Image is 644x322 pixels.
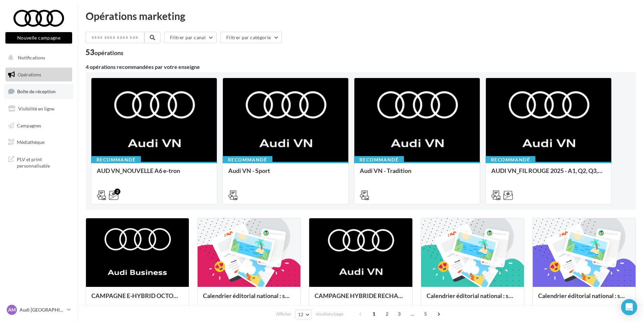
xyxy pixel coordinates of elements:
span: Campagnes [17,122,41,128]
div: Recommandé [354,156,404,164]
div: Opérations marketing [86,11,636,21]
div: 2 [114,189,120,195]
div: Calendrier éditorial national : semaine du 15.09 au 21.09 [427,292,519,306]
span: 3 [394,308,405,319]
div: 53 [86,49,123,56]
a: Médiathèque [4,135,74,149]
div: Recommandé [223,156,272,164]
a: Opérations [4,68,74,82]
span: PLV et print personnalisable [17,155,69,169]
div: 4 opérations recommandées par votre enseigne [86,64,636,70]
div: Recommandé [91,156,141,164]
span: 2 [382,308,392,319]
span: Visibilité en ligne [18,106,54,112]
p: Audi [GEOGRAPHIC_DATA] [20,306,64,313]
div: Open Intercom Messenger [621,299,637,315]
div: AUDI VN_FIL ROUGE 2025 - A1, Q2, Q3, Q5 et Q4 e-tron [491,167,606,181]
a: Boîte de réception [4,84,74,99]
span: AM [8,306,16,313]
button: Filtrer par catégorie [221,32,282,43]
div: Calendrier éditorial national : semaine du 22.09 au 28.09 [203,292,295,306]
div: Audi VN - Sport [228,167,343,181]
a: Campagnes [4,119,74,133]
span: Boîte de réception [17,89,56,94]
a: PLV et print personnalisable [4,152,74,172]
span: Opérations [18,72,41,77]
button: Filtrer par canal [164,32,217,43]
button: Notifications [4,51,71,65]
a: Visibilité en ligne [4,102,74,116]
span: Notifications [18,55,45,60]
span: résultats/page [316,311,344,317]
button: 12 [295,310,312,319]
div: Audi VN - Tradition [360,167,474,181]
div: Calendrier éditorial national : semaine du 08.09 au 14.09 [538,292,630,306]
span: 5 [420,308,431,319]
a: AM Audi [GEOGRAPHIC_DATA] [5,303,72,316]
span: Médiathèque [17,139,45,145]
div: AUD VN_NOUVELLE A6 e-tron [97,167,211,181]
div: opérations [94,50,123,56]
div: CAMPAGNE HYBRIDE RECHARGEABLE [315,292,407,306]
div: CAMPAGNE E-HYBRID OCTOBRE B2B [91,292,183,306]
span: ... [407,308,418,319]
span: 12 [298,312,304,317]
span: Afficher [276,311,291,317]
button: Nouvelle campagne [5,32,72,44]
span: 1 [369,308,379,319]
div: Recommandé [486,156,535,164]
